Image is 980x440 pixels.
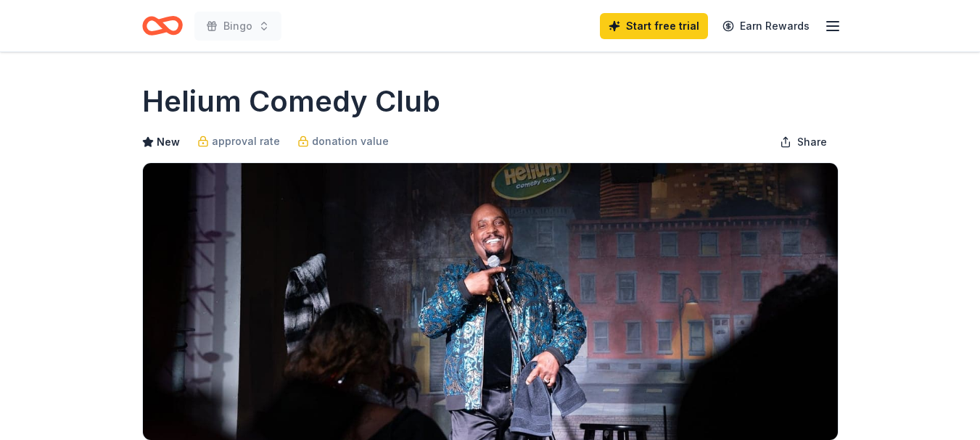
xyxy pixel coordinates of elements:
[142,9,183,43] a: Home
[157,133,180,151] span: New
[142,81,440,122] h1: Helium Comedy Club
[714,13,818,39] a: Earn Rewards
[212,133,280,150] span: approval rate
[143,163,838,440] img: Image for Helium Comedy Club
[194,12,281,41] button: Bingo
[197,133,280,150] a: approval rate
[600,13,708,39] a: Start free trial
[297,133,389,150] a: donation value
[223,17,252,35] span: Bingo
[312,133,389,150] span: donation value
[768,128,839,157] button: Share
[797,133,827,151] span: Share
